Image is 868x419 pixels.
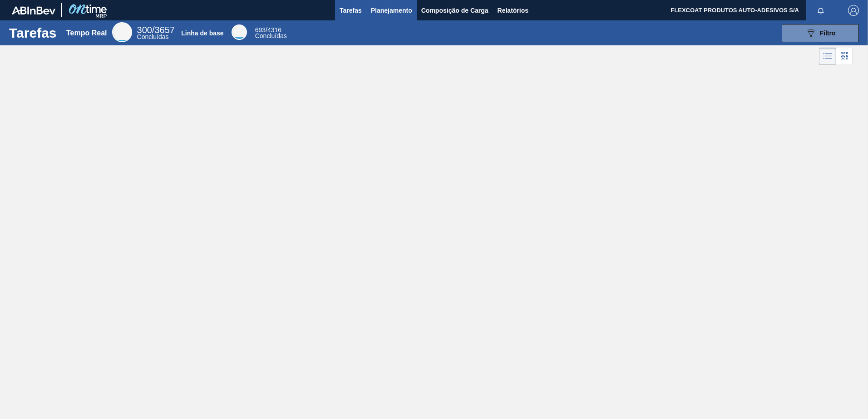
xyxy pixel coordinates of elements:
span: Tarefas [340,5,362,16]
div: Real Time [112,22,132,42]
span: Concluídas [137,33,169,40]
span: / [137,25,175,35]
span: / [255,26,281,34]
span: Filtro [820,29,836,37]
span: 300 [137,25,152,35]
div: Tempo Real [66,29,107,37]
span: 693 [255,26,266,34]
span: Concluídas [255,32,287,39]
div: Base Line [232,24,247,40]
div: Visão em Cards [836,48,853,65]
div: Linha de base [181,29,223,37]
button: Filtro [782,24,859,42]
img: Logout [848,5,859,16]
div: Real Time [137,26,175,40]
font: 3657 [154,25,175,35]
img: TNhmsLtSVTkK8tSr43FrP2fwEKptu5GPRR3wAAAABJRU5ErkJggg== [12,6,55,15]
div: Visão em Lista [819,48,836,65]
span: Composição de Carga [421,5,488,16]
span: Relatórios [498,5,528,16]
div: Base Line [255,27,287,39]
h1: Tarefas [9,28,57,38]
button: Notificações [806,4,835,17]
span: Planejamento [371,5,412,16]
font: 4316 [267,26,281,34]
